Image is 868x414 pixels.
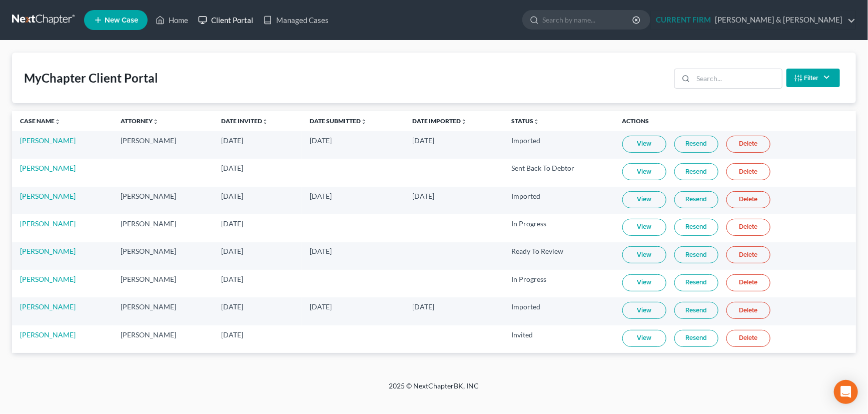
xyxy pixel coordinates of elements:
td: [PERSON_NAME] [113,297,213,325]
span: [DATE] [221,164,243,172]
i: unfold_more [361,119,367,125]
a: Managed Cases [258,11,334,29]
a: Date Submittedunfold_more [310,117,367,125]
a: [PERSON_NAME] [20,330,76,339]
span: [DATE] [221,219,243,228]
input: Search by name... [542,11,634,29]
span: [DATE] [221,302,243,311]
i: unfold_more [533,119,539,125]
td: [PERSON_NAME] [113,131,213,159]
a: View [622,302,666,319]
a: Statusunfold_more [511,117,539,125]
span: [DATE] [310,136,332,145]
a: Home [151,11,193,29]
a: Delete [726,330,770,347]
a: Client Portal [193,11,258,29]
a: Resend [674,163,718,180]
div: 2025 © NextChapterBK, INC [149,381,719,399]
a: [PERSON_NAME] [20,247,76,255]
td: Invited [503,325,614,353]
span: [DATE] [221,136,243,145]
a: Resend [674,302,718,319]
input: Search... [693,69,782,88]
a: Delete [726,246,770,263]
a: [PERSON_NAME] [20,192,76,200]
td: Imported [503,297,614,325]
i: unfold_more [153,119,159,125]
a: [PERSON_NAME] [20,136,76,145]
td: In Progress [503,214,614,242]
td: Sent Back To Debtor [503,159,614,186]
td: [PERSON_NAME] [113,325,213,353]
td: Ready To Review [503,242,614,270]
a: CURRENT FIRM[PERSON_NAME] & [PERSON_NAME] [651,11,855,29]
span: New Case [105,17,138,24]
span: [DATE] [221,275,243,283]
a: Resend [674,330,718,347]
i: unfold_more [55,119,61,125]
td: Imported [503,131,614,159]
td: [PERSON_NAME] [113,214,213,242]
span: [DATE] [310,302,332,311]
i: unfold_more [262,119,268,125]
a: Date Invitedunfold_more [221,117,268,125]
td: [PERSON_NAME] [113,270,213,297]
a: Delete [726,163,770,180]
span: [DATE] [221,192,243,200]
a: View [622,274,666,291]
a: Date Importedunfold_more [412,117,467,125]
a: Case Nameunfold_more [20,117,61,125]
span: [DATE] [310,247,332,255]
i: unfold_more [461,119,467,125]
td: [PERSON_NAME] [113,242,213,270]
a: Delete [726,274,770,291]
a: Resend [674,274,718,291]
a: Delete [726,136,770,153]
span: [DATE] [412,136,434,145]
th: Actions [614,111,856,131]
a: Resend [674,219,718,236]
button: Filter [786,69,840,87]
a: [PERSON_NAME] [20,219,76,228]
a: View [622,163,666,180]
span: [DATE] [221,247,243,255]
strong: CURRENT FIRM [656,15,711,24]
div: Open Intercom Messenger [834,380,858,404]
a: Delete [726,191,770,208]
a: View [622,136,666,153]
a: [PERSON_NAME] [20,275,76,283]
a: Resend [674,191,718,208]
a: Delete [726,219,770,236]
span: [DATE] [412,192,434,200]
span: [DATE] [221,330,243,339]
td: Imported [503,187,614,214]
a: Resend [674,246,718,263]
a: Resend [674,136,718,153]
a: View [622,246,666,263]
a: View [622,330,666,347]
a: [PERSON_NAME] [20,302,76,311]
div: MyChapter Client Portal [24,70,158,86]
span: [DATE] [412,302,434,311]
a: [PERSON_NAME] [20,164,76,172]
a: View [622,191,666,208]
td: [PERSON_NAME] [113,187,213,214]
a: Attorneyunfold_more [121,117,159,125]
span: [DATE] [310,192,332,200]
td: In Progress [503,270,614,297]
a: View [622,219,666,236]
a: Delete [726,302,770,319]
